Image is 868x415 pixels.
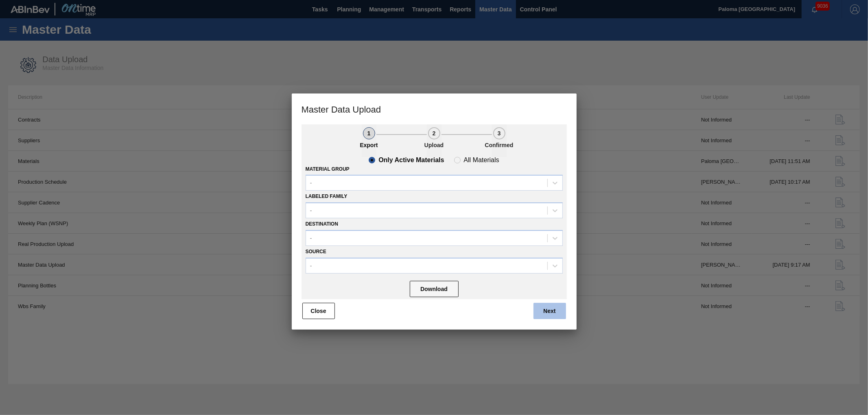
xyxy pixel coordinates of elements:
clb-radio-button: All Materials [454,157,499,163]
button: Next [533,303,566,319]
label: Material Group [306,166,350,172]
div: - [310,180,312,187]
p: Upload [414,142,455,148]
p: Confirmed [479,142,520,148]
button: Download [410,281,459,297]
div: 1 [363,127,375,139]
div: - [310,235,312,241]
button: 1Export [362,124,376,157]
label: Source [306,249,326,254]
label: Labeled Family [306,193,348,199]
div: 3 [493,127,505,139]
h3: Master Data Upload [292,93,577,124]
p: Export [349,142,389,148]
div: - [310,207,312,214]
clb-radio-button: Only Active Materials [369,157,444,163]
div: 2 [428,127,440,139]
button: 2Upload [427,124,442,157]
button: Close [302,303,335,319]
label: Destination [306,221,338,227]
button: 3Confirmed [492,124,507,157]
div: - [310,262,312,269]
